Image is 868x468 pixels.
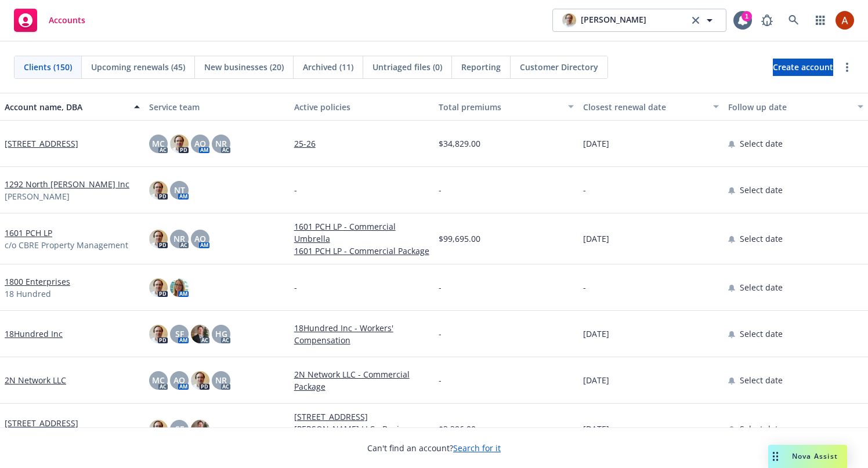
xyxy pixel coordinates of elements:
img: photo [562,13,576,27]
span: Select date [740,328,783,340]
span: New businesses (20) [204,61,284,73]
span: - [583,281,586,293]
a: [STREET_ADDRESS][PERSON_NAME] LLC - Business Owners [294,411,429,447]
a: 18Hundred Inc [5,328,63,340]
a: 1601 PCH LP - Commercial Umbrella [294,220,429,245]
img: photo [149,230,168,248]
div: 1 [742,11,752,21]
button: Active policies [290,93,434,121]
a: Report a Bug [755,9,779,32]
img: photo [149,278,168,297]
a: Search for it [453,442,501,454]
span: [PERSON_NAME] [581,13,646,27]
span: [DATE] [583,328,609,340]
span: Create account [773,56,833,78]
span: Select date [740,423,783,435]
span: Clients (150) [24,61,72,73]
div: Active policies [294,101,429,113]
span: NR [215,374,227,386]
button: Nova Assist [768,445,847,468]
a: [STREET_ADDRESS][PERSON_NAME] LLC [5,417,140,441]
img: photo [170,278,189,297]
span: [DATE] [583,374,609,386]
img: photo [191,325,209,343]
img: photo [149,181,168,199]
a: 1601 PCH LP [5,227,52,239]
span: NT [174,184,185,196]
a: Accounts [9,4,90,37]
span: Untriaged files (0) [372,61,442,73]
a: 1292 North [PERSON_NAME] Inc [5,178,129,190]
span: [DATE] [583,423,609,435]
span: $99,695.00 [439,233,480,245]
span: Nova Assist [792,451,838,461]
span: Select date [740,233,783,245]
span: Select date [740,281,783,293]
span: c/o CBRE Property Management [5,239,128,251]
span: AO [194,233,206,245]
span: Accounts [49,16,85,25]
div: Closest renewal date [583,101,706,113]
button: Follow up date [724,93,868,121]
span: Reporting [461,61,501,73]
span: Upcoming renewals (45) [91,61,185,73]
img: photo [149,420,168,438]
a: 1601 PCH LP - Commercial Package [294,245,429,257]
img: photo [191,420,209,438]
span: Select date [740,137,783,150]
span: Select date [740,184,783,196]
span: HG [215,328,227,340]
a: 25-26 [294,137,429,150]
span: SF [175,328,184,340]
img: photo [836,11,854,30]
span: Can't find an account? [367,442,501,454]
img: photo [191,371,209,390]
span: NR [173,233,185,245]
span: Select date [740,374,783,386]
a: clear selection [689,13,703,27]
button: Total premiums [434,93,578,121]
a: Search [782,9,805,32]
a: 1800 Enterprises [5,275,70,288]
a: Create account [773,59,833,76]
a: 18Hundred Inc - Workers' Compensation [294,322,429,346]
span: [DATE] [583,233,609,245]
a: Switch app [809,9,832,32]
span: $3,396.00 [439,423,476,435]
button: Service team [144,93,289,121]
img: photo [170,135,189,153]
span: [PERSON_NAME] [5,190,70,202]
a: 2N Network LLC - Commercial Package [294,368,429,393]
div: Follow up date [728,101,851,113]
span: SF [175,423,184,435]
span: [DATE] [583,137,609,150]
span: - [583,184,586,196]
button: Closest renewal date [578,93,723,121]
span: - [439,328,442,340]
button: photo[PERSON_NAME]clear selection [552,9,726,32]
span: - [439,281,442,293]
span: MC [152,374,165,386]
a: 2N Network LLC [5,374,66,386]
span: Archived (11) [303,61,353,73]
div: Service team [149,101,284,113]
span: - [439,184,442,196]
span: AO [194,137,206,150]
div: Drag to move [768,445,783,468]
span: AO [173,374,185,386]
span: MC [152,137,165,150]
a: more [840,60,854,74]
span: 18 Hundred [5,288,51,300]
span: $34,829.00 [439,137,480,150]
a: [STREET_ADDRESS] [5,137,78,150]
span: Customer Directory [520,61,598,73]
span: - [439,374,442,386]
img: photo [149,325,168,343]
span: - [294,184,297,196]
div: Total premiums [439,101,561,113]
